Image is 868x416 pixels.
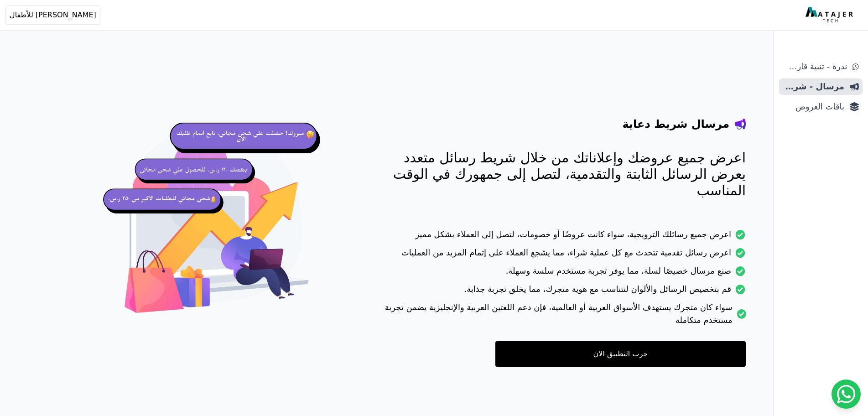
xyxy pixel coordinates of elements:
[783,100,844,113] span: باقات العروض
[370,228,746,246] li: اعرض جميع رسائلك الترويجية، سواء كانت عروضًا أو خصومات، لتصل إلى العملاء بشكل مميز
[806,7,855,23] img: MatajerTech Logo
[370,246,746,265] li: اعرض رسائل تقدمية تتحدث مع كل عملية شراء، مما يشجع العملاء على إتمام المزيد من العمليات
[5,5,100,25] button: [PERSON_NAME] للأطفال
[623,117,729,131] h4: مرسال شريط دعاية
[10,10,96,21] span: [PERSON_NAME] للأطفال
[370,283,746,301] li: قم بتخصيص الرسائل والألوان لتتناسب مع هوية متجرك، مما يخلق تجربة جذابة.
[100,109,333,343] img: hero
[370,301,746,332] li: سواء كان متجرك يستهدف الأسواق العربية أو العالمية، فإن دعم اللغتين العربية والإنجليزية يضمن تجربة...
[370,150,746,199] p: اعرض جميع عروضك وإعلاناتك من خلال شريط رسائل متعدد يعرض الرسائل الثابتة والتقدمية، لتصل إلى جمهور...
[783,80,844,93] span: مرسال - شريط دعاية
[495,341,746,367] a: جرب التطبيق الان
[370,265,746,283] li: صنع مرسال خصيصًا لسلة، مما يوفر تجربة مستخدم سلسة وسهلة.
[783,60,847,73] span: ندرة - تنبية قارب علي النفاذ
